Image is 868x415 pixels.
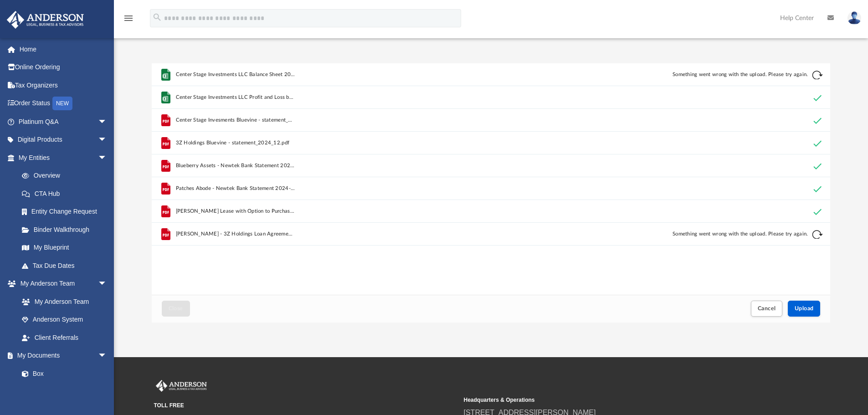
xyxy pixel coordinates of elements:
div: NEW [52,97,72,110]
button: Close [162,301,190,317]
a: My Anderson Teamarrow_drop_down [6,275,116,293]
a: Tax Due Dates [13,256,121,275]
a: Anderson System [13,311,116,329]
a: My Anderson Team [13,292,112,311]
div: grid [152,63,831,295]
a: Binder Walkthrough [13,220,121,239]
button: Remove [812,92,823,103]
span: Patches Abode - Newtek Bank Statement 2024-12.pdf [175,185,295,191]
a: Home [6,40,121,58]
img: Anderson Advisors Platinum Portal [4,11,87,29]
a: My Blueprint [13,239,116,257]
span: arrow_drop_down [98,347,116,365]
a: My Documentsarrow_drop_down [6,347,116,365]
a: Client Referrals [13,328,116,347]
div: Upload [152,63,831,323]
a: CTA Hub [13,184,121,203]
small: TOLL FREE [154,401,457,410]
a: menu [123,17,134,24]
button: Cancel [751,301,783,317]
div: Something went wrong with the upload. Please try again. [484,71,808,79]
button: Remove [812,184,823,195]
span: [PERSON_NAME] Lease with Option to Purchase.pdf [175,208,295,214]
button: Retry [812,70,823,81]
div: Something went wrong with the upload. Please try again. [484,230,808,238]
span: arrow_drop_down [98,275,116,293]
button: Retry [812,229,823,240]
img: Anderson Advisors Platinum Portal [154,380,209,392]
span: Blueberry Assets - Newtek Bank Statement 2024-12.pdf [175,163,295,169]
a: Digital Productsarrow_drop_down [6,131,121,149]
a: Online Ordering [6,58,121,77]
span: Upload [795,306,814,311]
button: Remove [812,115,823,126]
a: Platinum Q&Aarrow_drop_down [6,113,121,131]
span: arrow_drop_down [98,131,116,149]
a: Meeting Minutes [13,383,116,401]
span: 3Z Holdings Bluevine - statement_2024_12.pdf [175,140,289,146]
span: arrow_drop_down [98,113,116,131]
a: Entity Change Request [13,203,121,221]
a: My Entitiesarrow_drop_down [6,149,121,167]
a: Box [13,364,112,383]
span: Center Stage Invesments Bluevine - statement_2024_12.pdf [175,117,295,123]
i: search [152,12,162,22]
span: [PERSON_NAME] - 3Z Holdings Loan Agreement.pdf [175,231,295,237]
img: User Pic [847,11,861,25]
span: Cancel [758,306,776,311]
small: Headquarters & Operations [464,396,767,404]
span: arrow_drop_down [98,149,116,167]
button: Remove [812,206,823,217]
i: menu [123,13,134,24]
a: Tax Organizers [6,76,121,94]
a: Overview [13,167,121,185]
span: Center Stage Investments LLC Profit and Loss by Entities 2024.xlsx [175,94,295,100]
button: Remove [812,138,823,149]
span: Close [169,306,183,311]
a: Order StatusNEW [6,94,121,113]
button: Remove [812,161,823,172]
span: Center Stage Investments LLC Balance Sheet 2024.xlsx [175,72,295,77]
button: Upload [788,301,821,317]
